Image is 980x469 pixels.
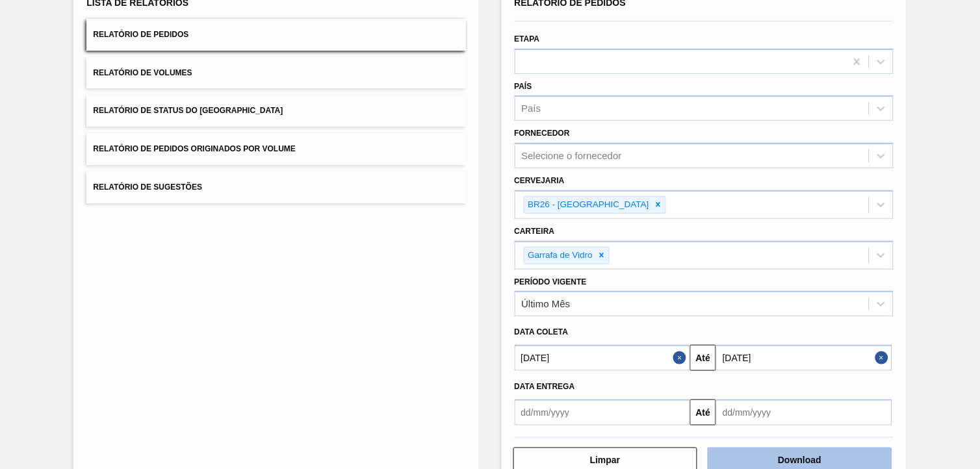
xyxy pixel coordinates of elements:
span: Relatório de Sugestões [93,183,202,192]
span: Relatório de Pedidos [93,30,188,39]
span: Data entrega [515,382,575,391]
label: Etapa [515,34,540,44]
button: Até [690,345,716,371]
div: País [522,103,541,114]
div: BR26 - [GEOGRAPHIC_DATA] [524,197,651,213]
input: dd/mm/yyyy [515,399,691,425]
input: dd/mm/yyyy [716,345,892,371]
button: Até [690,399,716,425]
div: Selecione o fornecedor [522,151,622,162]
button: Relatório de Status do [GEOGRAPHIC_DATA] [86,95,465,127]
input: dd/mm/yyyy [515,345,691,371]
button: Relatório de Sugestões [86,171,465,203]
span: Data coleta [515,327,569,336]
label: Cervejaria [515,176,565,185]
span: Relatório de Pedidos Originados por Volume [93,144,296,153]
input: dd/mm/yyyy [716,399,892,425]
span: Relatório de Volumes [93,68,192,77]
label: Fornecedor [515,129,570,138]
label: País [515,82,532,91]
div: Último Mês [522,299,571,310]
button: Relatório de Pedidos Originados por Volume [86,133,465,165]
label: Período Vigente [515,277,587,286]
span: Relatório de Status do [GEOGRAPHIC_DATA] [93,106,283,115]
button: Relatório de Pedidos [86,19,465,51]
div: Garrafa de Vidro [524,247,595,264]
button: Close [673,345,690,371]
button: Relatório de Volumes [86,57,465,89]
button: Close [875,345,892,371]
label: Carteira [515,227,555,236]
